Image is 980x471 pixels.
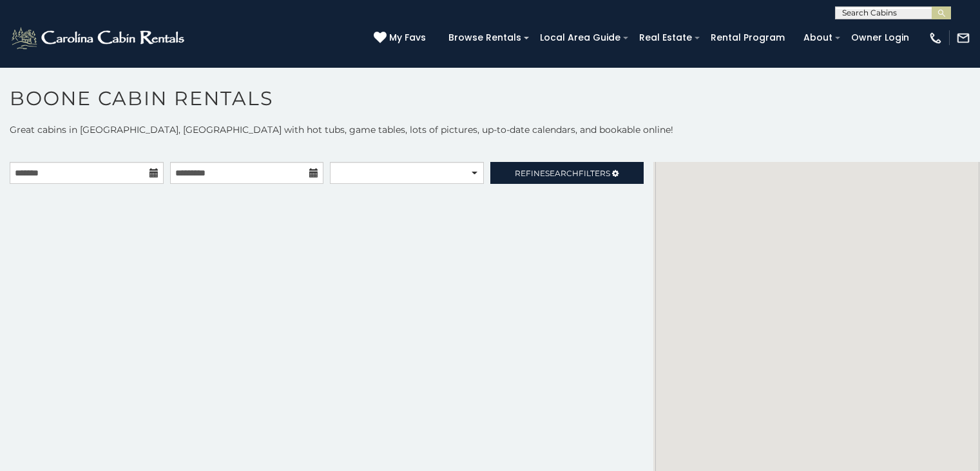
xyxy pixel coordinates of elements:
a: Local Area Guide [533,28,627,48]
a: Real Estate [633,28,698,48]
span: My Favs [389,31,426,45]
a: My Favs [374,31,429,45]
span: Refine Filters [515,168,610,178]
a: Browse Rentals [442,28,528,48]
a: About [797,28,839,48]
a: RefineSearchFilters [490,162,644,184]
img: mail-regular-white.png [956,31,970,45]
span: Search [545,168,579,178]
a: Owner Login [845,28,916,48]
img: White-1-2.png [10,25,188,51]
a: Rental Program [704,28,791,48]
img: phone-regular-white.png [928,31,943,45]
